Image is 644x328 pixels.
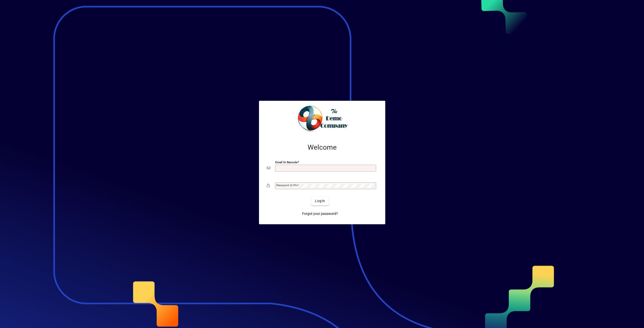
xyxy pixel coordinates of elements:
[267,143,377,152] h2: Welcome
[311,197,329,205] button: Login
[302,211,338,216] span: Forgot your password?
[276,184,297,187] mat-label: Password or Pin
[275,160,297,164] mat-label: Email or Barcode
[300,209,340,218] a: Forgot your password?
[315,198,325,204] span: Login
